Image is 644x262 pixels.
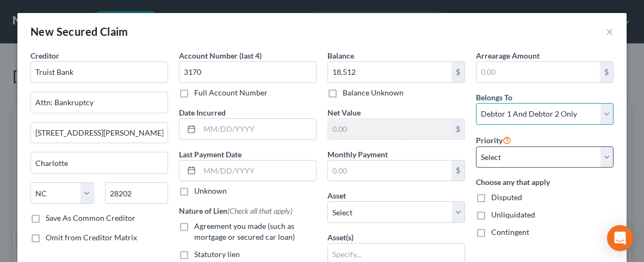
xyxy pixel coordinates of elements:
span: (Check all that apply) [227,206,293,215]
input: XXXX [179,61,317,83]
div: New Secured Claim [30,24,128,39]
span: Creditor [30,51,59,60]
input: Enter zip... [105,182,169,204]
input: Enter address... [31,92,168,113]
label: Choose any that apply [476,176,614,188]
span: Agreement you made (such as mortgage or secured car loan) [194,221,295,241]
label: Arrearage Amount [476,50,540,61]
input: 0.00 [328,161,451,181]
div: $ [600,62,613,82]
input: 0.00 [328,62,451,82]
label: Save As Common Creditor [46,213,135,223]
label: Account Number (last 4) [179,50,262,61]
label: Balance Unknown [343,87,404,98]
input: 0.00 [476,62,600,82]
label: Asset(s) [327,232,354,243]
label: Nature of Lien [179,205,293,216]
input: Apt, Suite, etc... [31,123,168,143]
div: $ [451,161,465,181]
label: Net Value [327,107,361,118]
label: Date Incurred [179,107,226,118]
span: Asset [327,191,346,200]
label: Full Account Number [194,87,268,98]
input: 0.00 [328,119,451,139]
span: Belongs To [476,93,512,102]
div: $ [451,119,465,139]
label: Unknown [194,186,227,196]
span: Statutory lien [194,250,240,259]
input: MM/DD/YYYY [200,119,316,139]
button: × [606,25,614,38]
div: $ [451,62,465,82]
label: Last Payment Date [179,149,242,160]
label: Monthly Payment [327,149,388,160]
span: Disputed [491,193,522,202]
label: Priority [476,133,511,146]
span: Omit from Creditor Matrix [46,233,137,242]
span: Unliquidated [491,210,535,219]
input: Search creditor by name... [30,61,168,83]
input: Enter city... [31,152,168,173]
span: Contingent [491,227,529,237]
input: MM/DD/YYYY [200,161,316,181]
div: Open Intercom Messenger [607,225,633,251]
label: Balance [327,50,354,61]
